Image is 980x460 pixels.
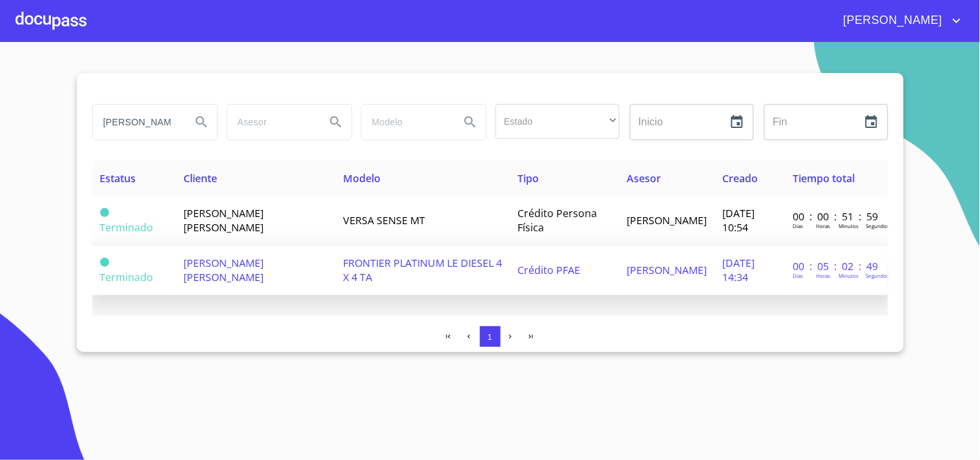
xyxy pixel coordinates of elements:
span: Asesor [627,171,661,185]
span: FRONTIER PLATINUM LE DIESEL 4 X 4 TA [343,256,502,284]
span: [PERSON_NAME] [834,10,949,31]
input: search [227,105,315,140]
p: Horas [816,272,830,279]
span: [PERSON_NAME] [PERSON_NAME] [183,256,264,284]
p: Dias [793,222,803,229]
span: Creado [722,171,758,185]
p: Segundos [866,272,890,279]
p: Minutos [839,272,859,279]
span: Terminado [100,258,109,267]
button: account of current user [834,10,964,31]
p: 00 : 05 : 02 : 49 [793,259,880,273]
span: [PERSON_NAME] [627,213,707,227]
p: Segundos [866,222,890,229]
span: Tiempo total [793,171,855,185]
button: Search [186,107,217,138]
span: [PERSON_NAME] [627,263,707,277]
p: Dias [793,272,803,279]
span: Crédito Persona Física [518,206,598,235]
span: VERSA SENSE MT [343,213,425,227]
button: Search [320,107,351,138]
span: Estatus [100,171,136,185]
p: Horas [816,222,830,229]
span: [DATE] 14:34 [722,256,755,284]
button: 1 [480,326,501,347]
input: search [93,105,181,140]
span: Terminado [100,220,154,235]
p: 00 : 00 : 51 : 59 [793,209,880,224]
span: Terminado [100,208,109,217]
button: Search [455,107,486,138]
span: Terminado [100,270,154,284]
input: search [362,105,450,140]
span: [DATE] 10:54 [722,206,755,235]
span: Crédito PFAE [518,263,581,277]
p: Minutos [839,222,859,229]
span: [PERSON_NAME] [PERSON_NAME] [183,206,264,235]
span: Tipo [518,171,539,185]
div: ​ [495,104,620,139]
span: Cliente [183,171,217,185]
span: 1 [488,332,492,342]
span: Modelo [343,171,381,185]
